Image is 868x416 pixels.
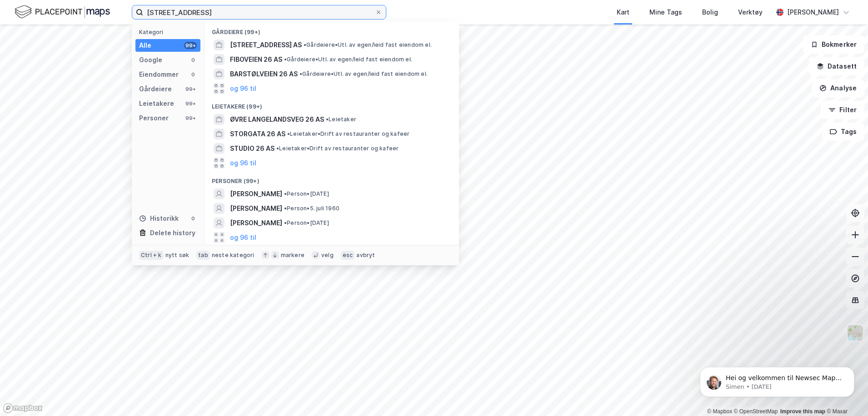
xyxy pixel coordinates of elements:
[702,7,718,18] div: Bolig
[304,41,432,49] span: Gårdeiere • Utl. av egen/leid fast eiendom el.
[184,114,197,122] div: 99+
[143,5,375,19] input: Søk på adresse, matrikkel, gårdeiere, leietakere eller personer
[230,143,274,154] span: STUDIO 26 AS
[230,158,256,168] button: og 96 til
[184,85,197,93] div: 99+
[780,408,825,415] a: Improve this map
[284,205,339,212] span: Person • 5. juli 1960
[196,251,210,260] div: tab
[787,7,839,18] div: [PERSON_NAME]
[15,4,110,20] img: logo.f888ab2527a4732fd821a326f86c7f29.svg
[299,70,302,77] span: •
[341,251,355,260] div: esc
[649,7,682,18] div: Mine Tags
[304,41,306,48] span: •
[184,42,197,49] div: 99+
[803,35,864,54] button: Bokmerker
[284,56,412,63] span: Gårdeiere • Utl. av egen/leid fast eiendom el.
[205,21,459,38] div: Gårdeiere (99+)
[230,129,285,139] span: STORGATA 26 AS
[287,130,290,137] span: •
[230,203,282,214] span: [PERSON_NAME]
[284,205,287,212] span: •
[284,219,287,226] span: •
[230,232,256,243] button: og 96 til
[738,7,763,18] div: Verktøy
[3,403,43,413] a: Mapbox homepage
[287,130,409,138] span: Leietaker • Drift av restauranter og kafeer
[809,57,864,75] button: Datasett
[230,114,324,125] span: ØVRE LANGELANDSVEG 26 AS
[617,7,629,18] div: Kart
[812,79,864,97] button: Analyse
[321,252,334,259] div: velg
[230,69,298,79] span: BARSTØLVEIEN 26 AS
[165,252,190,259] div: nytt søk
[230,188,282,199] span: [PERSON_NAME]
[205,170,459,187] div: Personer (99+)
[284,219,329,227] span: Person • [DATE]
[139,54,162,65] div: Google
[139,69,179,80] div: Eiendommer
[821,101,864,119] button: Filter
[299,70,428,78] span: Gårdeiere • Utl. av egen/leid fast eiendom el.
[190,71,197,78] div: 0
[734,408,778,415] a: OpenStreetMap
[139,29,200,35] div: Kategori
[230,40,302,50] span: [STREET_ADDRESS] AS
[139,251,164,260] div: Ctrl + k
[230,83,256,94] button: og 96 til
[822,123,864,141] button: Tags
[150,228,195,238] div: Delete history
[686,348,868,411] iframe: Intercom notifications message
[230,54,282,65] span: FIBOVEIEN 26 AS
[139,98,174,109] div: Leietakere
[276,145,399,152] span: Leietaker • Drift av restauranter og kafeer
[139,84,172,94] div: Gårdeiere
[707,408,732,415] a: Mapbox
[139,113,169,124] div: Personer
[139,213,179,224] div: Historikk
[205,96,459,112] div: Leietakere (99+)
[356,252,375,259] div: avbryt
[326,116,356,123] span: Leietaker
[139,40,151,51] div: Alle
[190,56,197,64] div: 0
[326,116,329,123] span: •
[284,56,287,63] span: •
[284,190,329,198] span: Person • [DATE]
[184,100,197,107] div: 99+
[284,190,287,197] span: •
[276,145,279,152] span: •
[281,252,304,259] div: markere
[190,215,197,222] div: 0
[212,252,254,259] div: neste kategori
[847,324,864,342] img: Z
[230,218,282,228] span: [PERSON_NAME]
